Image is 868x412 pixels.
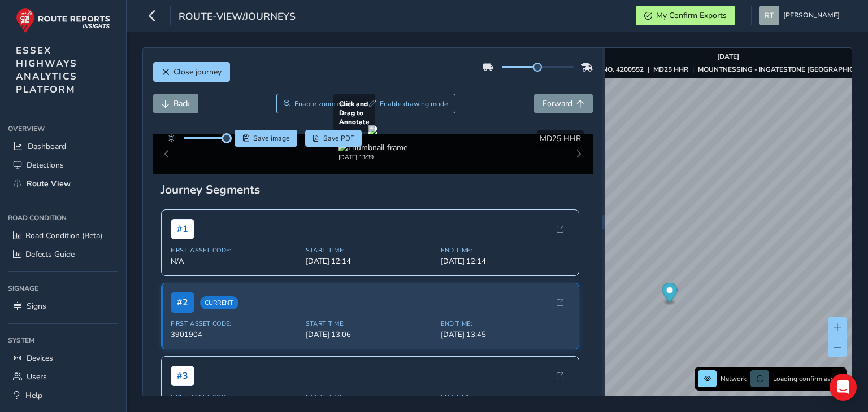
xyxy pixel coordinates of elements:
span: MD25 HHR [540,133,581,144]
div: Overview [8,120,118,137]
div: System [8,332,118,349]
div: Journey Segments [161,182,585,198]
span: End Time: [441,393,569,401]
span: 3901904 [171,330,299,340]
span: End Time: [441,246,569,255]
div: Road Condition [8,209,118,226]
a: Detections [8,156,118,174]
strong: MD25 HHR [653,65,688,74]
span: Back [173,98,190,109]
span: Save image [253,134,290,143]
button: My Confirm Exports [636,6,735,25]
span: First Asset Code: [171,393,299,401]
div: [DATE] 13:39 [338,153,407,161]
button: Back [153,94,198,113]
img: Thumbnail frame [338,142,407,153]
span: First Asset Code: [171,246,299,255]
span: Current [200,296,238,309]
span: [DATE] 12:14 [306,256,434,266]
button: Save [235,130,297,147]
span: # 2 [171,292,194,313]
div: Map marker [662,283,678,306]
a: Road Condition (Beta) [8,226,118,245]
span: Forward [542,98,572,109]
strong: ASSET NO. 4200552 [579,65,644,74]
span: End Time: [441,319,569,328]
button: PDF [305,130,362,147]
button: Close journey [153,62,230,82]
button: Forward [534,94,593,113]
span: Defects Guide [25,249,75,260]
a: Dashboard [8,137,118,156]
span: Save PDF [323,134,354,143]
span: Enable zoom mode [294,99,354,108]
strong: [DATE] [717,52,739,61]
button: Zoom [276,94,362,113]
span: [DATE] 12:14 [441,256,569,266]
span: My Confirm Exports [656,10,727,21]
a: Help [8,386,118,405]
span: Start Time: [306,319,434,328]
span: Help [25,390,42,401]
img: rr logo [16,8,110,33]
span: # 1 [171,219,194,239]
a: Route View [8,174,118,193]
span: N/A [171,256,299,266]
span: First Asset Code: [171,319,299,328]
a: Devices [8,349,118,367]
a: Defects Guide [8,245,118,264]
span: Start Time: [306,246,434,255]
span: Signs [27,301,46,312]
span: Dashboard [28,141,66,152]
span: # 3 [171,366,194,386]
a: Users [8,367,118,386]
span: Devices [27,353,53,363]
span: Users [27,371,47,382]
span: Detections [27,160,64,170]
span: [DATE] 13:45 [441,330,569,340]
span: [DATE] 13:06 [306,330,434,340]
span: ESSEX HIGHWAYS ANALYTICS PLATFORM [16,44,77,96]
img: diamond-layout [759,6,779,25]
span: Route View [27,178,71,189]
div: Open Intercom Messenger [830,374,857,401]
span: Loading confirm assets [773,374,843,383]
span: Enable drawing mode [380,99,448,108]
div: Signage [8,280,118,297]
span: Road Condition (Beta) [25,230,102,241]
span: [PERSON_NAME] [783,6,840,25]
span: route-view/journeys [179,10,296,25]
a: Signs [8,297,118,315]
button: Draw [362,94,456,113]
span: Close journey [173,67,222,77]
span: Network [721,374,747,383]
button: [PERSON_NAME] [759,6,844,25]
span: Start Time: [306,393,434,401]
